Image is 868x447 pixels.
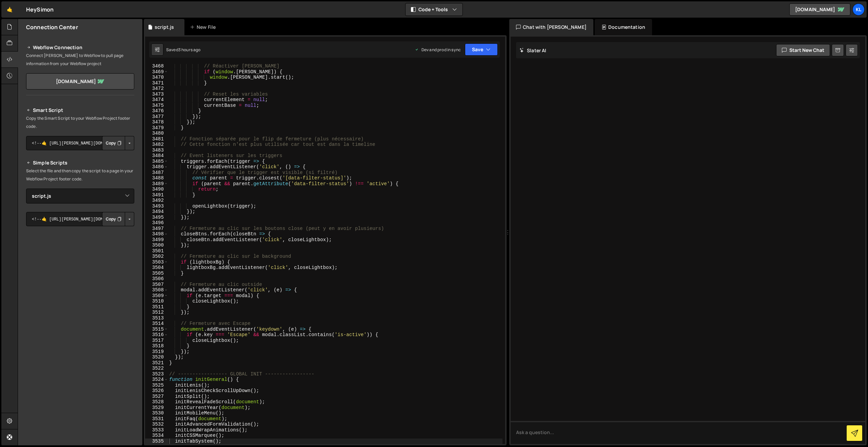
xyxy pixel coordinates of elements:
[145,321,168,327] div: 3514
[145,175,168,181] div: 3488
[145,231,168,237] div: 3498
[145,439,168,444] div: 3535
[1,1,18,18] a: 🤙
[145,276,168,282] div: 3506
[145,142,168,148] div: 3482
[145,192,168,198] div: 3491
[145,360,168,366] div: 3521
[145,254,168,259] div: 3502
[145,80,168,86] div: 3471
[145,271,168,276] div: 3505
[145,226,168,232] div: 3497
[145,108,168,114] div: 3476
[509,19,593,35] div: Chat with [PERSON_NAME]
[26,212,134,226] textarea: <!--🤙 [URL][PERSON_NAME][DOMAIN_NAME]> <script>document.addEventListener("DOMContentLoaded", func...
[26,73,134,90] a: [DOMAIN_NAME]
[145,293,168,299] div: 3509
[852,3,865,16] a: Kl
[415,47,461,53] div: Dev and prod in sync
[26,106,134,114] h2: Smart Script
[145,427,168,433] div: 3533
[26,43,134,52] h2: Webflow Connection
[145,203,168,209] div: 3493
[26,5,54,14] div: HeySimon
[145,315,168,321] div: 3513
[178,47,201,53] div: 3 hours ago
[145,265,168,271] div: 3504
[145,114,168,120] div: 3477
[145,298,168,304] div: 3510
[145,304,168,310] div: 3511
[145,170,168,176] div: 3487
[145,343,168,349] div: 3518
[145,371,168,377] div: 3523
[145,282,168,288] div: 3507
[145,103,168,109] div: 3475
[145,86,168,92] div: 3472
[26,23,78,31] h2: Connection Center
[102,212,125,226] button: Copy
[406,3,462,16] button: Code + Tools
[102,212,134,226] div: Button group with nested dropdown
[145,220,168,226] div: 3496
[145,383,168,388] div: 3525
[145,242,168,248] div: 3500
[145,327,168,332] div: 3515
[145,332,168,338] div: 3516
[145,354,168,360] div: 3520
[190,24,218,31] div: New File
[26,114,134,131] p: Copy the Smart Script to your Webflow Project footer code.
[776,44,830,56] button: Start new chat
[145,259,168,265] div: 3503
[145,69,168,75] div: 3469
[145,416,168,422] div: 3531
[145,92,168,97] div: 3473
[145,338,168,344] div: 3517
[145,394,168,400] div: 3527
[145,97,168,103] div: 3474
[145,248,168,254] div: 3501
[145,119,168,125] div: 3478
[595,19,652,35] div: Documentation
[26,52,134,68] p: Connect [PERSON_NAME] to Webflow to pull page information from your Webflow project
[145,377,168,383] div: 3524
[145,187,168,192] div: 3490
[145,388,168,394] div: 3526
[789,3,850,16] a: [DOMAIN_NAME]
[145,136,168,142] div: 3481
[102,136,125,150] button: Copy
[26,159,134,167] h2: Simple Scripts
[26,167,134,183] p: Select the file and then copy the script to a page in your Webflow Project footer code.
[145,153,168,159] div: 3484
[145,215,168,220] div: 3495
[145,148,168,153] div: 3483
[145,164,168,170] div: 3486
[145,125,168,131] div: 3479
[145,75,168,80] div: 3470
[145,131,168,136] div: 3480
[26,303,135,364] iframe: YouTube video player
[465,43,498,56] button: Save
[145,287,168,293] div: 3508
[145,198,168,203] div: 3492
[145,159,168,164] div: 3485
[155,24,174,31] div: script.js
[26,237,135,298] iframe: YouTube video player
[145,405,168,411] div: 3529
[26,136,134,150] textarea: <!--🤙 [URL][PERSON_NAME][DOMAIN_NAME]> <script>document.addEventListener("DOMContentLoaded", func...
[145,349,168,355] div: 3519
[166,47,201,53] div: Saved
[145,422,168,427] div: 3532
[145,209,168,215] div: 3494
[519,47,547,54] h2: Slater AI
[145,410,168,416] div: 3530
[145,181,168,187] div: 3489
[145,310,168,315] div: 3512
[102,136,134,150] div: Button group with nested dropdown
[145,237,168,243] div: 3499
[145,399,168,405] div: 3528
[145,366,168,371] div: 3522
[145,433,168,439] div: 3534
[145,63,168,69] div: 3468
